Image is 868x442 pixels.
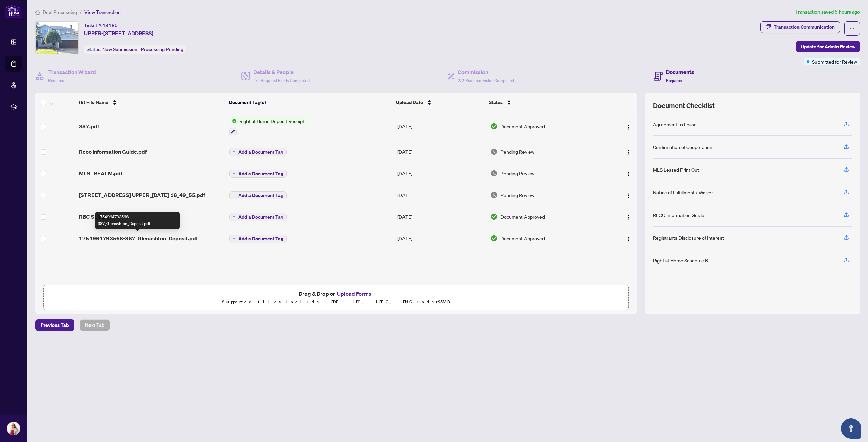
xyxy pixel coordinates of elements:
[253,78,310,83] span: 2/2 Required Fields Completed
[626,193,631,198] img: Logo
[102,46,183,52] span: New Submission - Processing Pending
[35,10,40,15] span: home
[500,170,534,177] span: Pending Review
[666,68,694,76] h4: Documents
[299,289,373,298] span: Drag & Drop or
[7,422,20,435] img: Profile Icon
[393,93,486,112] th: Upload Date
[626,236,631,242] img: Logo
[500,148,534,155] span: Pending Review
[801,41,855,52] span: Update for Admin Review
[84,29,153,37] span: UPPER-[STREET_ADDRESS]
[41,320,69,331] span: Previous Tab
[84,21,118,29] div: Ticket #:
[395,228,488,249] td: [DATE]
[395,112,488,141] td: [DATE]
[232,193,236,197] span: plus
[79,99,108,106] span: (6) File Name
[395,184,488,206] td: [DATE]
[490,170,498,177] img: Document Status
[238,236,283,241] span: Add a Document Tag
[238,193,283,198] span: Add a Document Tag
[35,319,74,331] button: Previous Tab
[80,8,82,16] li: /
[84,9,121,15] span: View Transaction
[226,93,393,112] th: Document Tag(s)
[229,170,287,178] button: Add a Document Tag
[653,211,704,219] div: RECO Information Guide
[653,101,715,110] span: Document Checklist
[623,168,634,179] button: Logo
[335,289,373,298] button: Upload Forms
[79,148,147,156] span: Reco Information Guide.pdf
[238,171,283,176] span: Add a Document Tag
[253,68,310,76] h4: Details & People
[238,215,283,219] span: Add a Document Tag
[666,78,682,83] span: Required
[232,237,236,240] span: plus
[229,169,287,178] button: Add a Document Tag
[653,189,713,196] div: Notice of Fulfillment / Waiver
[626,150,631,155] img: Logo
[229,235,287,243] button: Add a Document Tag
[95,212,180,229] div: 1754964793568-387_Glenashton_Deposit.pdf
[395,163,488,184] td: [DATE]
[795,8,860,16] article: Transaction saved 5 hours ago
[458,68,514,76] h4: Commission
[395,206,488,228] td: [DATE]
[229,117,237,125] img: Status Icon
[395,141,488,163] td: [DATE]
[653,166,699,173] div: MLS Leased Print Out
[623,211,634,222] button: Logo
[489,99,503,106] span: Status
[79,169,122,177] span: MLS_ REALM.pdf
[623,233,634,244] button: Logo
[102,22,118,28] span: 48180
[490,191,498,199] img: Document Status
[44,285,628,310] span: Drag & Drop orUpload FormsSupported files include .PDF, .JPG, .JPEG, .PNG under25MB
[490,123,498,130] img: Document Status
[653,143,712,151] div: Confirmation of Cooperation
[500,235,545,242] span: Document Approved
[229,147,287,156] button: Add a Document Tag
[500,213,545,220] span: Document Approved
[490,235,498,242] img: Document Status
[500,123,545,130] span: Document Approved
[48,68,96,76] h4: Transaction Wizard
[623,190,634,201] button: Logo
[653,121,697,128] div: Agreement to Lease
[48,298,624,306] p: Supported files include .PDF, .JPG, .JPEG, .PNG under 25 MB
[76,93,226,112] th: (6) File Name
[229,191,287,199] button: Add a Document Tag
[229,234,287,243] button: Add a Document Tag
[486,93,602,112] th: Status
[626,215,631,220] img: Logo
[626,171,631,177] img: Logo
[396,99,423,106] span: Upload Date
[653,234,724,241] div: Registrants Disclosure of Interest
[623,121,634,132] button: Logo
[232,215,236,218] span: plus
[79,234,198,243] span: 1754964793568-387_Glenashton_Deposit.pdf
[79,213,111,221] span: RBC SLIP.pdf
[229,117,307,135] button: Status IconRight at Home Deposit Receipt
[850,26,854,31] span: ellipsis
[229,213,287,221] button: Add a Document Tag
[760,21,840,33] button: Transaction Communication
[841,418,861,439] button: Open asap
[237,117,307,125] span: Right at Home Deposit Receipt
[626,125,631,130] img: Logo
[232,172,236,175] span: plus
[80,319,110,331] button: Next Tab
[623,146,634,157] button: Logo
[238,150,283,154] span: Add a Document Tag
[232,150,236,153] span: plus
[774,22,835,33] div: Transaction Communication
[229,191,287,199] button: Add a Document Tag
[229,148,287,156] button: Add a Document Tag
[36,22,78,54] img: IMG-W12281590_1.jpg
[229,212,287,221] button: Add a Document Tag
[5,5,22,18] img: logo
[490,148,498,155] img: Document Status
[653,257,708,264] div: Right at Home Schedule B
